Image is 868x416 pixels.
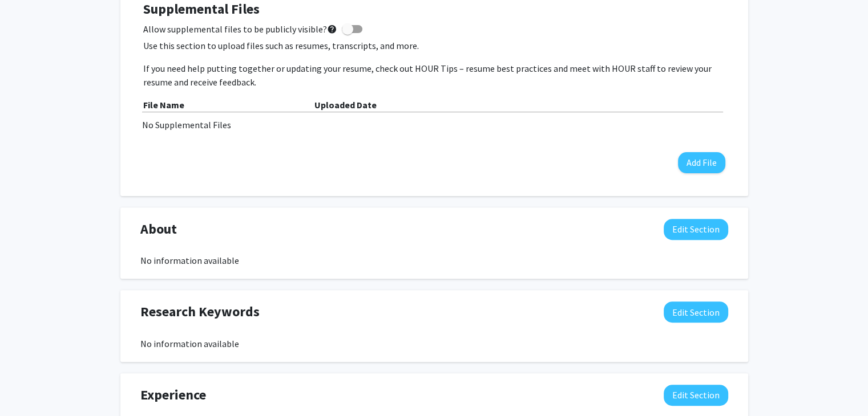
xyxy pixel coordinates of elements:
div: No information available [140,254,728,267]
button: Edit About [664,219,728,240]
mat-icon: help [327,22,337,36]
span: Experience [140,385,206,405]
p: If you need help putting together or updating your resume, check out HOUR Tips – resume best prac... [143,62,725,89]
button: Add File [678,152,725,173]
button: Edit Research Keywords [664,301,728,323]
span: Research Keywords [140,301,260,322]
h4: Supplemental Files [143,1,725,18]
p: Use this section to upload files such as resumes, transcripts, and more. [143,39,725,52]
button: Edit Experience [664,385,728,406]
span: Allow supplemental files to be publicly visible? [143,22,337,36]
b: File Name [143,99,184,111]
span: About [140,219,177,239]
iframe: Chat [9,365,49,407]
div: No information available [140,337,728,350]
b: Uploaded Date [314,99,377,111]
div: No Supplemental Files [142,118,726,132]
